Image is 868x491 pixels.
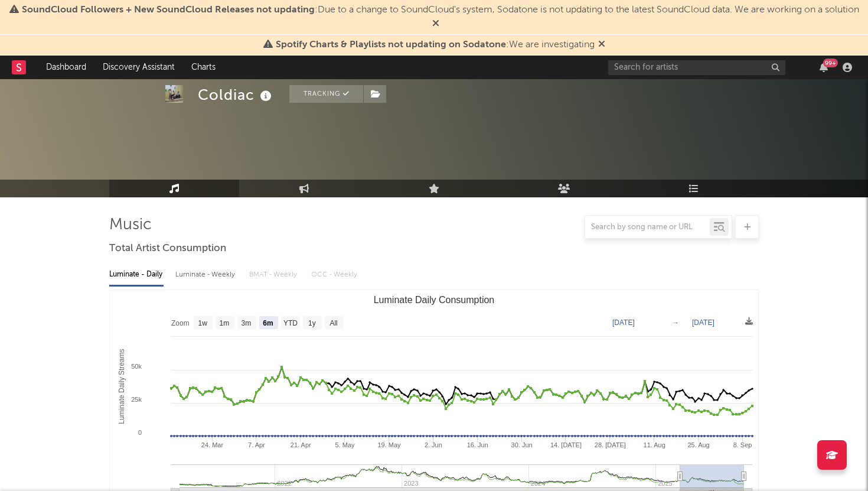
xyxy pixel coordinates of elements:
text: Luminate Daily Consumption [374,295,495,305]
span: SoundCloud Followers + New SoundCloud Releases not updating [22,5,315,15]
text: Zoom [171,319,190,327]
span: Spotify Charts & Playlists not updating on Sodatone [276,40,506,50]
div: Luminate - Daily [109,265,164,285]
text: All [329,319,337,327]
span: Total Artist Consumption [109,242,226,256]
text: Luminate Daily Streams [118,349,126,424]
span: : We are investigating [276,40,595,50]
text: [DATE] [612,318,635,327]
text: 25. Aug [687,441,709,448]
text: 28. [DATE] [595,441,626,448]
a: Discovery Assistant [94,56,183,79]
text: YTD [283,319,298,327]
span: Dismiss [598,40,605,50]
input: Search by song name or URL [585,223,710,232]
input: Search for artists [608,60,785,75]
text: 1y [308,319,316,327]
text: 11. Aug [644,441,665,448]
text: 7. Apr [248,441,265,448]
text: 5. May [335,441,355,448]
span: Dismiss [432,19,439,29]
a: Dashboard [38,56,94,79]
text: 2. Jun [425,441,442,448]
text: 24. Mar [201,441,224,448]
text: 14. [DATE] [550,441,582,448]
text: 1m [220,319,230,327]
button: 99+ [820,63,828,72]
a: Charts [183,56,224,79]
text: 1w [198,319,208,327]
text: 8. Sep [733,441,752,448]
text: [DATE] [692,318,714,327]
text: 21. Apr [291,441,311,448]
text: 0 [138,429,142,436]
text: 19. May [377,441,401,448]
span: : Due to a change to SoundCloud's system, Sodatone is not updating to the latest SoundCloud data.... [22,5,859,15]
div: Luminate - Weekly [175,265,237,285]
div: 99 + [823,58,838,67]
button: Tracking [289,85,363,103]
text: 30. Jun [511,441,533,448]
text: 50k [131,363,142,370]
div: Coldiac [198,85,275,105]
text: → [672,318,679,327]
text: 6m [263,319,273,327]
text: 3m [242,319,252,327]
text: 25k [131,396,142,403]
text: 16. Jun [467,441,488,448]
